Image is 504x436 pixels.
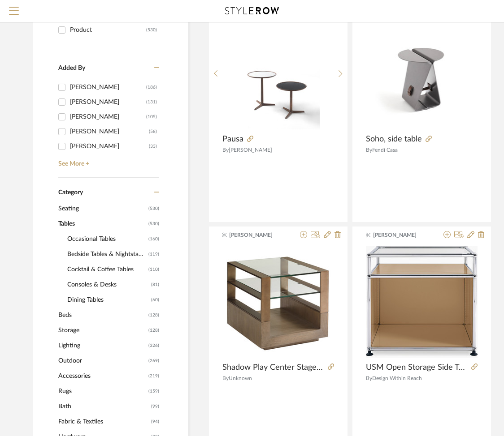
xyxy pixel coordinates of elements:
[148,323,159,338] span: (128)
[222,147,229,153] span: By
[222,248,334,354] img: Shadow Play Center Stage Rectangular Lamp Table
[148,217,159,231] span: (530)
[70,139,149,154] div: [PERSON_NAME]
[146,23,157,37] div: (530)
[229,147,272,153] span: [PERSON_NAME]
[148,369,159,383] span: (219)
[148,308,159,322] span: (128)
[146,95,157,109] div: (131)
[58,308,146,323] span: Beds
[67,231,146,247] span: Occasional Tables
[366,18,478,128] img: Soho, side table
[366,363,468,372] span: USM Open Storage Side Table
[372,376,422,381] span: Design Within Reach
[366,134,422,144] span: Soho, side table
[58,353,146,368] span: Outdoor
[70,95,146,109] div: [PERSON_NAME]
[222,134,243,144] span: Pausa
[222,363,324,372] span: Shadow Play Center Stage Rectangular Lamp Table
[366,147,372,153] span: By
[151,415,159,429] span: (94)
[148,247,159,261] span: (119)
[67,277,149,292] span: Consoles & Desks
[148,384,159,398] span: (159)
[58,323,146,338] span: Storage
[67,247,146,262] span: Bedside Tables & Nightstands
[58,414,149,429] span: Fabric & Textiles
[70,23,146,37] div: Product
[58,201,146,216] span: Seating
[148,201,159,216] span: (530)
[229,231,286,239] span: [PERSON_NAME]
[222,376,229,381] span: By
[58,368,146,384] span: Accessories
[366,246,478,358] img: USM Open Storage Side Table
[58,399,149,414] span: Bath
[229,376,252,381] span: Unknown
[151,278,159,292] span: (81)
[58,384,146,399] span: Rugs
[366,376,372,381] span: By
[58,216,146,231] span: Tables
[149,124,157,139] div: (58)
[56,154,159,168] a: See More +
[70,124,149,139] div: [PERSON_NAME]
[148,232,159,246] span: (160)
[151,293,159,307] span: (60)
[373,231,430,239] span: [PERSON_NAME]
[148,338,159,353] span: (326)
[148,354,159,368] span: (269)
[146,80,157,94] div: (186)
[236,17,320,129] img: Pausa
[70,80,146,94] div: [PERSON_NAME]
[146,110,157,124] div: (105)
[149,139,157,154] div: (33)
[58,65,85,71] span: Added By
[67,292,149,308] span: Dining Tables
[58,189,83,197] span: Category
[70,110,146,124] div: [PERSON_NAME]
[67,262,146,277] span: Cocktail & Coffee Tables
[148,262,159,277] span: (110)
[151,399,159,414] span: (99)
[372,147,398,153] span: Fendi Casa
[58,338,146,353] span: Lighting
